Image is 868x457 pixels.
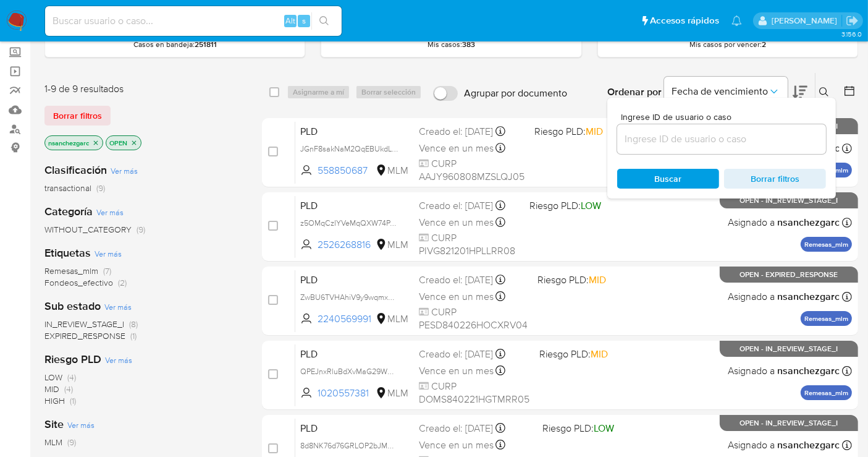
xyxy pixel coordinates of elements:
span: Accesos rápidos [650,14,719,27]
input: Buscar usuario o caso... [45,13,342,29]
span: Alt [285,15,295,27]
p: nancy.sanchezgarcia@mercadolibre.com.mx [772,15,841,27]
span: s [302,15,306,27]
span: 3.156.0 [841,29,862,39]
button: search-icon [311,12,337,30]
a: Notificaciones [731,15,742,26]
a: Salir [846,14,859,27]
